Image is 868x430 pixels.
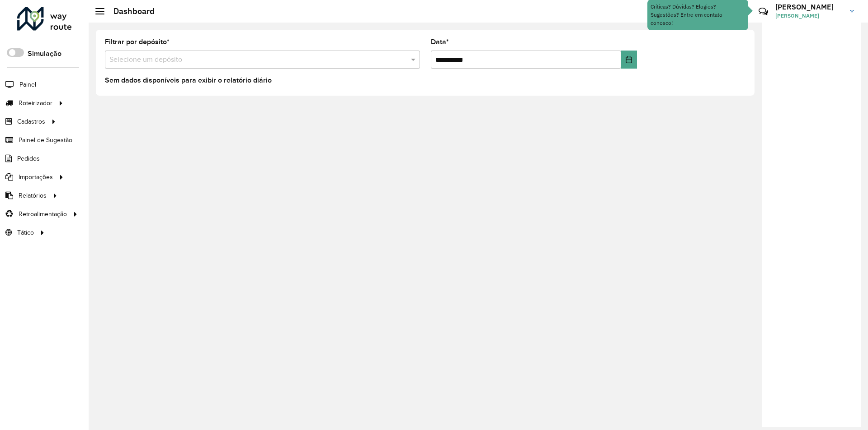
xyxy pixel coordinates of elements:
span: Pedidos [17,154,40,163]
a: Contato Rápido [754,2,773,21]
span: [PERSON_NAME] [775,12,843,20]
span: Cadastros [17,117,45,126]
h2: Dashboard [104,6,155,16]
label: Data [431,37,449,47]
label: Filtrar por depósito [105,37,170,47]
span: Painel [19,80,36,89]
span: Painel de Sugestão [19,135,72,145]
label: Simulação [28,48,61,59]
label: Sem dados disponíveis para exibir o relatório diário [105,75,272,86]
span: Relatórios [19,191,47,200]
span: Tático [17,228,34,237]
span: Retroalimentação [19,209,67,219]
span: Roteirizador [19,98,52,108]
span: Importações [19,172,53,182]
button: Choose Date [621,51,637,69]
h3: [PERSON_NAME] [775,3,843,11]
